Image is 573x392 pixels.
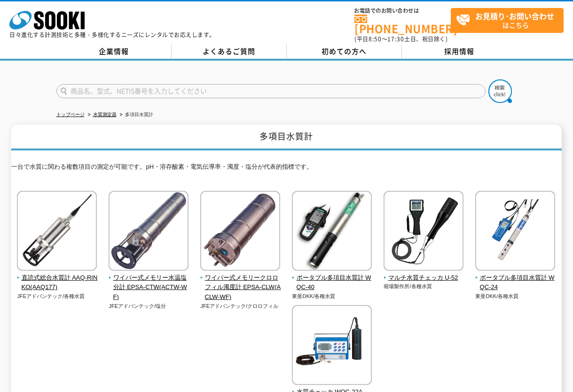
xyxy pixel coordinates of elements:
[456,8,563,32] span: はこちら
[118,110,153,120] li: 多項目水質計
[56,84,486,98] input: 商品名、型式、NETIS番号を入力してください
[17,292,97,300] p: JFEアドバンテック/各種水質
[200,273,281,302] span: ワイパー式メモリークロロフィル濁度計 EPSA-CLW(ACLW-WF)
[354,15,451,34] a: [PHONE_NUMBER]
[109,191,188,273] img: ワイパー式メモリー水温塩分計 EPSA-CTW(ACTW-WF)
[384,282,464,290] p: 堀場製作所/各種水質
[384,191,463,273] img: マルチ水質チェッカ U-52
[172,45,287,59] a: よくあるご質問
[56,112,85,117] a: トップページ
[475,292,556,300] p: 東亜DKK/各種水質
[475,273,556,293] span: ポータブル多項目水質計 WQC-24
[93,112,117,117] a: 水質測定器
[17,264,97,292] a: 直読式総合水質計 AAQ-RINKO(AAQ177)
[17,273,97,293] span: 直読式総合水質計 AAQ-RINKO(AAQ177)
[292,292,372,300] p: 東亜DKK/各種水質
[384,273,464,283] span: マルチ水質チェッカ U-52
[488,79,512,103] img: btn_search.png
[387,35,404,43] span: 17:30
[354,8,451,14] span: お電話でのお問い合わせは
[109,264,189,302] a: ワイパー式メモリー水温塩分計 EPSA-CTW(ACTW-WF)
[402,45,517,59] a: 採用情報
[109,302,189,310] p: JFEアドバンテック/塩分
[384,264,464,283] a: マルチ水質チェッカ U-52
[292,273,372,293] span: ポータブル多項目水質計 WQC-40
[451,8,564,33] a: お見積り･お問い合わせはこちら
[475,191,555,273] img: ポータブル多項目水質計 WQC-24
[109,273,189,302] span: ワイパー式メモリー水温塩分計 EPSA-CTW(ACTW-WF)
[17,191,97,273] img: 直読式総合水質計 AAQ-RINKO(AAQ177)
[200,191,280,273] img: ワイパー式メモリークロロフィル濁度計 EPSA-CLW(ACLW-WF)
[11,125,561,150] h1: 多項目水質計
[11,162,561,177] p: 一台で水質に関わる複数項目の測定が可能です。pH・溶存酸素・電気伝導率・濁度・塩分が代表的指標です。
[9,32,215,38] p: 日々進化する計測技術と多種・多様化するニーズにレンタルでお応えします。
[475,10,554,22] strong: お見積り･お問い合わせ
[292,191,372,273] img: ポータブル多項目水質計 WQC-40
[354,35,447,43] span: (平日 ～ 土日、祝日除く)
[292,305,372,387] img: 水質チェッカ WQC-22A
[475,264,556,292] a: ポータブル多項目水質計 WQC-24
[369,35,382,43] span: 8:50
[287,45,402,59] a: 初めての方へ
[200,302,281,310] p: JFEアドバンテック/クロロフィル
[200,264,281,302] a: ワイパー式メモリークロロフィル濁度計 EPSA-CLW(ACLW-WF)
[322,46,367,56] span: 初めての方へ
[56,45,172,59] a: 企業情報
[292,264,372,292] a: ポータブル多項目水質計 WQC-40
